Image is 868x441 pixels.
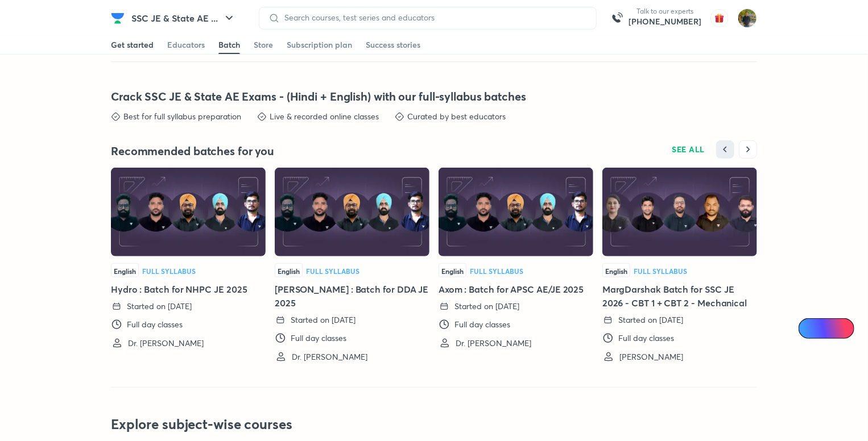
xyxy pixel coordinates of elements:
img: Icon [805,324,815,333]
p: Started on [DATE] [127,301,192,312]
img: Thumbnail [111,168,266,256]
h3: Explore subject-wise courses [111,415,757,433]
p: Best for full syllabus preparation [123,111,241,122]
div: Educators [167,39,205,51]
a: Ai Doubts [799,318,854,339]
div: Success stories [366,39,420,51]
p: Curated by best educators [407,111,506,122]
img: Thumbnail [439,168,593,256]
span: Full Syllabus [634,267,687,276]
h4: Crack SSC JE & State AE Exams - (Hindi + English) with our full-syllabus batches [111,89,757,104]
span: SEE ALL [672,145,705,153]
a: Success stories [366,36,420,54]
a: Batch [218,36,240,54]
div: Store [254,39,273,51]
span: Full Syllabus [142,267,196,276]
img: avatar [710,9,729,27]
p: Full day classes [291,332,346,344]
span: English [278,267,300,276]
p: Dr. [PERSON_NAME] [128,338,204,349]
span: Full Syllabus [470,267,523,276]
a: Educators [167,36,205,54]
p: Full day classes [618,332,674,344]
img: Thumbnail [275,168,429,256]
p: [PERSON_NAME] [619,351,683,363]
p: Dr. [PERSON_NAME] [456,338,531,349]
button: SSC JE & State AE ... [125,7,243,30]
button: SEE ALL [666,140,712,159]
span: English [114,267,136,276]
p: Full day classes [454,319,510,330]
a: Get started [111,36,154,54]
a: Store [254,36,273,54]
h4: Recommended batches for you [111,144,434,159]
p: Started on [DATE] [454,301,519,312]
span: English [441,267,464,276]
img: Thumbnail [602,168,757,256]
a: Subscription plan [287,36,352,54]
div: Batch [218,39,240,51]
img: call-us [606,7,629,30]
img: Company Logo [111,11,125,25]
div: Subscription plan [287,39,352,51]
p: Started on [DATE] [291,314,356,326]
span: Ai Doubts [817,324,848,333]
h5: Hydro : Batch for NHPC JE 2025 [111,282,266,296]
a: [PHONE_NUMBER] [629,16,701,27]
p: Live & recorded online classes [270,111,379,122]
p: Full day classes [127,319,183,330]
h5: MargDarshak Batch for SSC JE 2026 - CBT 1 + CBT 2 - Mechanical [602,282,757,310]
img: shubham rawat [738,9,757,28]
span: English [605,267,627,276]
span: Full Syllabus [306,267,359,276]
h5: [PERSON_NAME] : Batch for DDA JE 2025 [275,282,429,310]
p: Started on [DATE] [618,314,683,326]
p: Dr. [PERSON_NAME] [292,351,367,363]
input: Search courses, test series and educators [280,13,587,22]
p: Talk to our experts [629,7,701,16]
h5: Axom : Batch for APSC AE/JE 2025 [439,282,593,296]
div: Get started [111,39,154,51]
